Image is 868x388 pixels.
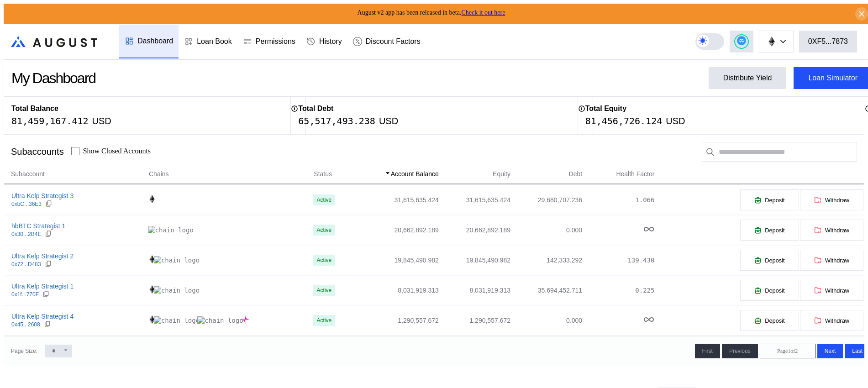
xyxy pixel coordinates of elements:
[583,185,655,215] td: 1.066
[148,195,156,203] img: chain logo
[723,74,772,82] div: Distribute Yield
[800,309,864,331] button: Withdraw
[11,115,89,126] div: 81,459,167.412
[825,197,849,204] span: Withdraw
[352,275,439,305] td: 8,031,919.313
[352,305,439,336] td: 1,290,557.672
[83,147,151,155] label: Show Closed Accounts
[740,189,799,211] button: Deposit
[148,226,194,234] img: chain logo
[740,249,799,271] button: Deposit
[316,197,331,203] div: Active
[439,215,511,245] td: 20,662,892.189
[493,169,510,179] span: Equity
[800,189,864,211] button: Withdraw
[439,275,511,305] td: 8,031,919.313
[179,25,237,58] a: Loan Book
[301,25,347,58] a: History
[825,257,849,264] span: Withdraw
[825,348,836,354] span: Next
[616,169,654,179] span: Health Factor
[461,9,505,16] a: Check it out here
[808,74,857,82] div: Loan Simulator
[148,255,156,263] img: chain logo
[511,245,583,275] td: 142,333.292
[11,312,74,320] div: Ultra Kelp Strategist 4
[352,185,439,215] td: 31,615,635.424
[439,305,511,336] td: 1,290,557.672
[800,249,864,271] button: Withdraw
[759,31,794,52] button: chain logo
[11,252,74,260] div: Ultra Kelp Strategist 2
[316,257,331,263] div: Active
[767,37,777,47] img: chain logo
[439,245,511,275] td: 19,845,490.982
[391,169,439,179] span: Account Balance
[319,37,342,46] div: History
[511,215,583,245] td: 0.000
[154,286,200,294] img: chain logo
[709,67,787,89] button: Distribute Yield
[379,115,398,126] div: USD
[154,256,200,264] img: chain logo
[702,348,713,354] span: First
[148,315,156,324] img: chain logo
[358,9,505,16] span: August v2 app has been released in beta.
[583,245,655,275] td: 139.430
[11,222,65,230] div: hbBTC Strategist 1
[765,227,784,234] span: Deposit
[765,197,784,204] span: Deposit
[148,285,156,294] img: chain logo
[11,147,64,157] div: Subaccounts
[852,348,863,354] span: Last
[740,219,799,241] button: Deposit
[298,115,375,126] div: 65,517,493.238
[149,169,169,179] span: Chains
[11,201,42,207] div: 0xbC...36E3
[11,348,37,354] div: Page Size:
[256,37,295,46] div: Permissions
[585,105,626,113] h2: Total Equity
[11,169,45,179] span: Subaccount
[799,31,857,52] button: 0XF5...7873
[800,279,864,301] button: Withdraw
[695,344,720,358] button: First
[197,37,232,46] div: Loan Book
[583,275,655,305] td: 0.225
[511,305,583,336] td: 0.000
[197,316,243,325] img: chain logo
[511,275,583,305] td: 35,694,452.711
[825,227,849,234] span: Withdraw
[569,169,583,179] span: Debt
[585,115,663,126] div: 81,456,726.124
[237,25,301,58] a: Permissions
[352,215,439,245] td: 20,662,892.189
[11,261,41,267] div: 0x72...D483
[352,245,439,275] td: 19,845,490.982
[825,287,849,294] span: Withdraw
[765,317,784,324] span: Deposit
[11,105,58,113] h2: Total Balance
[241,315,249,324] img: chain logo
[439,185,511,215] td: 31,615,635.424
[740,279,799,301] button: Deposit
[11,321,40,328] div: 0x45...2608
[298,105,333,113] h2: Total Debt
[722,344,758,358] button: Previous
[316,287,331,294] div: Active
[366,37,421,46] div: Discount Factors
[11,291,39,298] div: 0x1f...770F
[119,25,179,58] a: Dashboard
[511,185,583,215] td: 29,680,707.236
[316,317,331,324] div: Active
[817,344,843,358] button: Next
[666,115,685,126] div: USD
[11,231,41,237] div: 0x30...2B4E
[800,219,864,241] button: Withdraw
[729,348,751,354] span: Previous
[808,37,848,46] div: 0XF5...7873
[316,227,331,233] div: Active
[137,37,173,45] div: Dashboard
[825,317,849,324] span: Withdraw
[92,115,111,126] div: USD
